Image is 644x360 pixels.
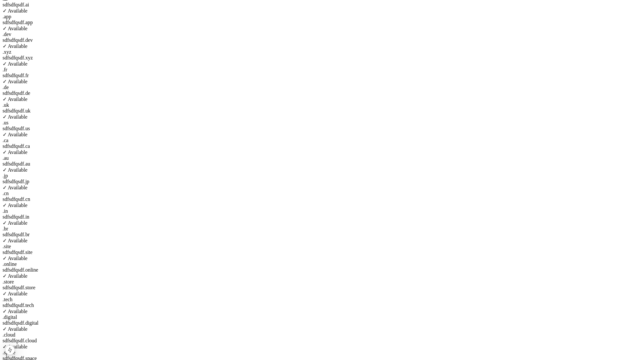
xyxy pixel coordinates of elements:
div: ✓ Available [3,131,641,138]
div: ✓ Available [3,344,641,350]
div: ✓ Available [3,78,641,85]
div: ✓ Available [3,8,641,14]
div: ✓ Available [3,273,641,279]
div: ✓ Available [3,149,641,155]
div: sdfsdfqsdf . cn [3,196,641,202]
div: sdfsdfqsdf . ca [3,143,641,149]
div: ✓ Available [3,326,641,332]
div: ✓ Available [3,238,641,244]
div: sdfsdfqsdf . digital [3,320,641,326]
div: . space [3,350,641,355]
div: . jp [3,173,641,179]
div: . br [3,226,641,232]
div: sdfsdfqsdf . store [3,285,641,291]
div: sdfsdfqsdf . site [3,249,641,255]
div: ✓ Available [3,291,641,297]
div: . dev [3,32,641,37]
div: . tech [3,297,641,302]
div: ✓ Available [3,202,641,208]
div: . fr [3,67,641,73]
div: ✓ Available [3,25,641,32]
div: ✓ Available [3,96,641,102]
div: . ca [3,138,641,143]
div: . online [3,261,641,267]
div: sdfsdfqsdf . app [3,20,641,25]
div: . site [3,244,641,249]
div: ✓ Available [3,114,641,120]
div: . in [3,208,641,214]
div: ✓ Available [3,184,641,191]
div: . cn [3,191,641,196]
div: . au [3,155,641,161]
div: sdfsdfqsdf . xyz [3,55,641,61]
div: sdfsdfqsdf . us [3,126,641,131]
div: ✓ Available [3,255,641,261]
div: ✓ Available [3,167,641,173]
div: . store [3,279,641,285]
div: ✓ Available [3,61,641,67]
div: sdfsdfqsdf . fr [3,73,641,78]
div: sdfsdfqsdf . uk [3,108,641,114]
div: . digital [3,314,641,320]
div: sdfsdfqsdf . cloud [3,338,641,344]
div: sdfsdfqsdf . in [3,214,641,220]
div: sdfsdfqsdf . br [3,232,641,238]
div: sdfsdfqsdf . online [3,267,641,273]
div: . de [3,85,641,90]
div: . cloud [3,332,641,338]
div: sdfsdfqsdf . tech [3,302,641,308]
div: . xyz [3,49,641,55]
div: ✓ Available [3,308,641,314]
div: ✓ Available [3,220,641,226]
div: sdfsdfqsdf . ai [3,2,641,8]
div: . uk [3,102,641,108]
div: ✓ Available [3,43,641,49]
div: . app [3,14,641,20]
div: sdfsdfqsdf . au [3,161,641,167]
div: . us [3,120,641,126]
div: sdfsdfqsdf . jp [3,179,641,184]
div: sdfsdfqsdf . dev [3,37,641,43]
div: sdfsdfqsdf . de [3,90,641,96]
